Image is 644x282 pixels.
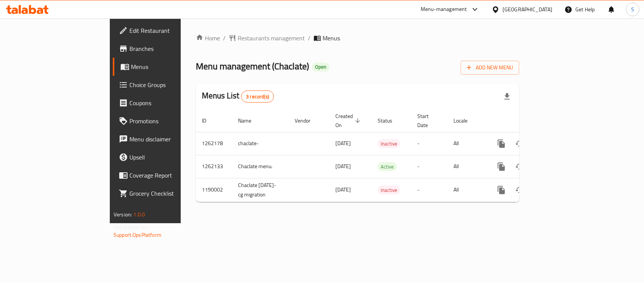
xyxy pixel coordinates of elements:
span: Restaurants management [238,34,305,43]
div: Inactive [378,185,400,195]
span: Add New Menu [467,63,513,72]
button: more [492,135,510,153]
span: [DATE] [335,138,351,148]
span: Status [378,116,402,125]
button: Add New Menu [461,61,519,75]
button: more [492,181,510,199]
td: chaclate- [232,132,289,155]
span: 3 record(s) [241,93,274,100]
td: Chaclate [DATE]-cg migration [232,178,289,202]
a: Branches [113,40,217,58]
span: Locale [453,116,477,125]
span: Inactive [378,186,400,195]
span: Menus [323,34,340,43]
span: Vendor [295,116,320,125]
td: - [411,178,447,202]
a: Menus [113,58,217,76]
span: Edit Restaurant [129,26,211,35]
button: more [492,158,510,176]
span: Menu management ( Chaclate ) [196,58,309,75]
td: All [447,155,486,178]
span: Promotions [129,116,211,126]
span: Open [312,64,329,70]
a: Menu disclaimer [113,130,217,148]
button: Change Status [510,135,529,153]
span: ID [202,116,216,125]
span: S [631,5,634,14]
a: Grocery Checklist [113,184,217,202]
span: Grocery Checklist [129,189,211,198]
span: Inactive [378,139,400,148]
span: Menu disclaimer [129,135,211,144]
div: Export file [498,87,516,106]
li: / [223,34,226,43]
button: Change Status [510,181,529,199]
a: Restaurants management [229,34,305,43]
td: Chaclate menu. [232,155,289,178]
a: Choice Groups [113,76,217,94]
span: Coverage Report [129,171,211,180]
th: Actions [486,109,571,132]
span: Created On [335,112,363,130]
td: All [447,178,486,202]
span: Active [378,162,397,171]
a: Promotions [113,112,217,130]
div: Inactive [378,139,400,148]
a: Support.OpsPlatform [114,230,161,240]
td: All [447,132,486,155]
div: Total records count [241,90,274,103]
a: Coupons [113,94,217,112]
span: Menus [131,62,211,71]
nav: breadcrumb [196,34,519,43]
span: Get support on: [114,222,148,232]
span: Name [238,116,261,125]
span: Upsell [129,153,211,162]
td: - [411,155,447,178]
a: Upsell [113,148,217,166]
h2: Menus List [202,90,274,103]
span: [DATE] [335,161,351,171]
div: Open [312,63,329,72]
span: Start Date [417,112,438,130]
a: Edit Restaurant [113,21,217,40]
span: Coupons [129,98,211,107]
span: Version: [114,210,132,219]
span: [DATE] [335,185,351,195]
li: / [308,34,310,43]
div: [GEOGRAPHIC_DATA] [503,5,552,14]
span: Choice Groups [129,80,211,89]
td: - [411,132,447,155]
a: Coverage Report [113,166,217,184]
table: enhanced table [196,109,571,202]
span: 1.0.0 [133,210,145,219]
div: Menu-management [421,5,467,14]
button: Change Status [510,158,529,176]
div: Active [378,162,397,171]
span: Branches [129,44,211,53]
